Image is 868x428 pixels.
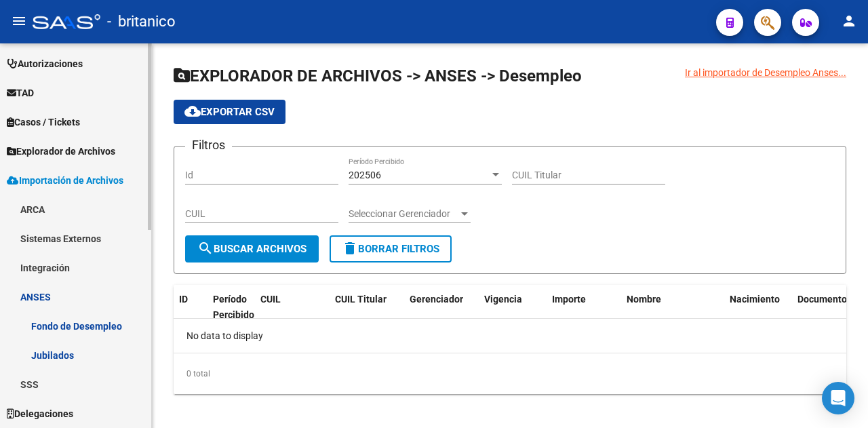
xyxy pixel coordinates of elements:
datatable-header-cell: Vigencia [479,285,547,330]
span: Seleccionar Gerenciador [349,208,458,220]
div: Ir al importador de Desempleo Anses... [685,65,846,80]
span: CUIL [260,294,281,305]
span: Importe [552,294,586,305]
button: Borrar Filtros [330,235,452,262]
span: Vigencia [484,294,522,305]
button: Exportar CSV [174,100,285,124]
span: Gerenciador [410,294,463,305]
span: Importación de Archivos [7,173,123,188]
span: Explorador de Archivos [7,144,115,159]
div: No data to display [174,319,846,353]
datatable-header-cell: Nombre [621,285,724,330]
span: Casos / Tickets [7,115,80,130]
datatable-header-cell: Gerenciador [404,285,479,330]
mat-icon: search [197,240,214,256]
mat-icon: cloud_download [184,103,201,119]
mat-icon: menu [11,13,27,29]
datatable-header-cell: CUIL [255,285,330,330]
div: Open Intercom Messenger [822,382,854,414]
datatable-header-cell: Documento [792,285,846,330]
button: Buscar Archivos [185,235,319,262]
span: Nacimiento [730,294,780,305]
span: Autorizaciones [7,56,83,71]
span: Borrar Filtros [342,243,439,255]
span: TAD [7,85,34,100]
span: Documento [797,294,847,305]
span: Nombre [627,294,661,305]
datatable-header-cell: Nacimiento [724,285,792,330]
span: Delegaciones [7,406,73,421]
datatable-header-cell: Período Percibido [208,285,255,330]
datatable-header-cell: ID [174,285,208,330]
span: ID [179,294,188,305]
span: Buscar Archivos [197,243,307,255]
mat-icon: delete [342,240,358,256]
div: 0 total [174,357,846,391]
span: Exportar CSV [184,106,275,118]
h3: Filtros [185,136,232,155]
datatable-header-cell: CUIL Titular [330,285,404,330]
span: EXPLORADOR DE ARCHIVOS -> ANSES -> Desempleo [174,66,582,85]
span: 202506 [349,170,381,180]
mat-icon: person [841,13,857,29]
span: Período Percibido [213,294,254,320]
span: CUIL Titular [335,294,387,305]
span: - britanico [107,7,176,37]
datatable-header-cell: Importe [547,285,621,330]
